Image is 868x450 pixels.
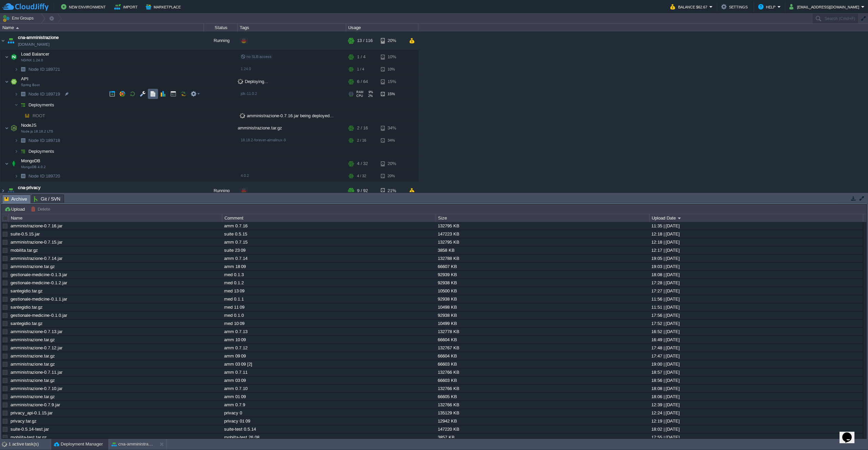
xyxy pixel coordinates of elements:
[222,344,435,352] div: amm 0.7.12
[381,121,403,135] div: 34%
[650,433,863,441] div: 17:55 | [DATE]
[4,195,27,203] span: Archive
[436,409,649,417] div: 135129 KB
[18,34,59,41] a: cna-amministrazione
[14,171,18,181] img: AMDAwAAAACH5BAEAAAAALAAAAAABAAEAAAICRAEAOw==
[1,24,203,32] div: Name
[650,287,863,295] div: 17:27 | [DATE]
[650,279,863,287] div: 17:28 | [DATE]
[0,32,6,50] img: AMDAwAAAACH5BAEAAAAALAAAAAABAAEAAAICRAEAOw==
[222,271,435,279] div: med 0.1.3
[650,303,863,311] div: 11:51 | [DATE]
[241,67,251,71] span: 1.24.0
[357,171,366,181] div: 4 / 32
[54,441,103,448] button: Deployment Manager
[28,102,55,108] a: Deployments
[9,214,222,222] div: Name
[650,246,863,254] div: 12:17 | [DATE]
[650,360,863,368] div: 19:00 | [DATE]
[11,353,55,359] a: amministrazione.tar.gz
[14,89,18,99] img: AMDAwAAAACH5BAEAAAAALAAAAAABAAEAAAICRAEAOw==
[650,352,863,360] div: 17:47 | [DATE]
[146,3,183,11] button: Marketplace
[240,113,334,118] span: amministrazione-0.7.16.jar being deployed...
[381,32,403,50] div: 20%
[61,3,108,11] button: New Environment
[650,254,863,262] div: 19:05 | [DATE]
[18,171,28,181] img: AMDAwAAAACH5BAEAAAAALAAAAAABAAEAAAICRAEAOw==
[347,24,418,32] div: Usage
[840,423,861,443] iframe: chat widget
[11,272,67,277] a: gestionale-medicine-0.1.3.jar
[18,135,28,146] img: AMDAwAAAACH5BAEAAAAALAAAAAABAAEAAAICRAEAOw==
[436,385,649,392] div: 132766 KB
[222,409,435,417] div: privacy 0
[222,311,435,319] div: med 0.1.0
[21,83,40,87] span: Spring Boot
[20,158,41,164] span: MongoDB
[436,238,649,246] div: 132795 KB
[650,344,863,352] div: 17:48 | [DATE]
[381,182,403,200] div: 21%
[8,439,51,450] div: 1 active task(s)
[650,336,863,344] div: 16:49 | [DATE]
[11,264,55,269] a: amministrazione.tar.gz
[14,64,18,75] img: AMDAwAAAACH5BAEAAAAALAAAAAABAAEAAAICRAEAOw==
[11,240,62,245] a: amministrazione-0.7.15.jar
[18,64,28,75] img: AMDAwAAAACH5BAEAAAAALAAAAAABAAEAAAICRAEAOw==
[0,182,6,200] img: AMDAwAAAACH5BAEAAAAALAAAAAABAAEAAAICRAEAOw==
[9,157,19,170] img: AMDAwAAAACH5BAEAAAAALAAAAAABAAEAAAICRAEAOw==
[11,394,55,399] a: amministrazione.tar.gz
[6,182,16,200] img: AMDAwAAAACH5BAEAAAAALAAAAAABAAEAAAICRAEAOw==
[14,135,18,146] img: AMDAwAAAACH5BAEAAAAALAAAAAABAAEAAAICRAEAOw==
[222,287,435,295] div: med 13 09
[222,254,435,262] div: amm 0.7.14
[18,146,28,157] img: AMDAwAAAACH5BAEAAAAALAAAAAABAAEAAAICRAEAOw==
[9,121,19,135] img: AMDAwAAAACH5BAEAAAAALAAAAAABAAEAAAICRAEAOw==
[5,121,9,135] img: AMDAwAAAACH5BAEAAAAALAAAAAABAAEAAAICRAEAOw==
[670,3,709,11] button: Balance $62.67
[650,311,863,319] div: 17:56 | [DATE]
[20,51,50,57] span: Load Balancer
[28,148,55,154] a: Deployments
[381,171,403,181] div: 20%
[9,75,19,88] img: AMDAwAAAACH5BAEAAAAALAAAAAABAAEAAAICRAEAOw==
[436,271,649,279] div: 92939 KB
[222,417,435,425] div: privacy 01 09
[238,121,346,135] div: amministrazione.tar.gz
[436,222,649,230] div: 132795 KB
[357,64,364,75] div: 1 / 4
[5,75,9,88] img: AMDAwAAAACH5BAEAAAAALAAAAAABAAEAAAICRAEAOw==
[20,76,29,81] a: APISpring Boot
[222,376,435,384] div: amm 03 09
[436,214,649,222] div: Size
[204,182,238,200] div: Running
[18,184,41,191] span: cna-privacy
[381,50,403,64] div: 10%
[381,75,403,88] div: 15%
[28,138,61,143] a: Node ID:189718
[20,52,50,57] a: Load BalancerNGINX 1.24.0
[721,3,750,11] button: Settings
[357,121,368,135] div: 2 / 16
[14,100,18,110] img: AMDAwAAAACH5BAEAAAAALAAAAAABAAEAAAICRAEAOw==
[222,295,435,303] div: med 0.1.1
[11,402,60,407] a: amministrazione-0.7.9.jar
[436,360,649,368] div: 66603 KB
[18,191,50,198] a: [DOMAIN_NAME]
[436,417,649,425] div: 12942 KB
[238,24,346,32] div: Tags
[222,303,435,311] div: med 11 09
[11,321,43,326] a: santegidio.tar.gz
[650,238,863,246] div: 12:18 | [DATE]
[436,344,649,352] div: 132767 KB
[11,418,37,424] a: privacy.tar.gz
[28,67,46,72] span: Node ID:
[381,89,403,99] div: 15%
[11,435,47,440] a: mobilita-test.tar.gz
[222,368,435,376] div: amm 0.7.11
[222,230,435,238] div: suite 0.5.15
[356,90,363,94] span: RAM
